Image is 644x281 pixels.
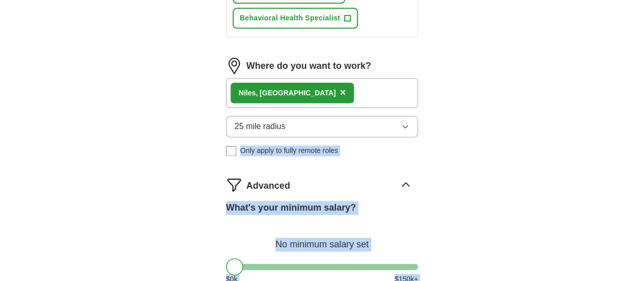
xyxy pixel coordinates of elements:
[226,227,418,251] div: No minimum salary set
[340,87,346,98] span: ×
[240,145,338,156] span: Only apply to fully remote roles
[239,88,336,98] div: es, [GEOGRAPHIC_DATA]
[226,201,356,215] label: What's your minimum salary?
[246,179,290,193] span: Advanced
[233,8,358,29] button: Behavioral Health Specialist
[340,85,346,100] button: ×
[226,116,418,137] button: 25 mile radius
[239,89,248,97] strong: Nil
[226,58,242,74] img: location.png
[226,176,242,193] img: filter
[240,13,340,23] span: Behavioral Health Specialist
[246,59,371,73] label: Where do you want to work?
[235,120,286,133] span: 25 mile radius
[226,146,236,156] input: Only apply to fully remote roles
